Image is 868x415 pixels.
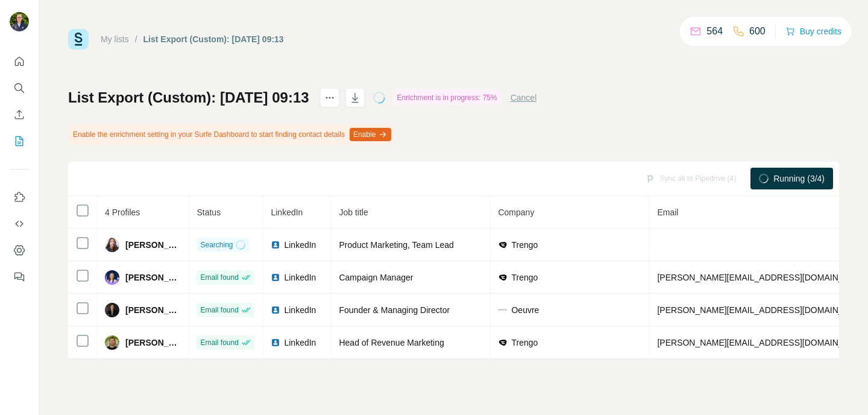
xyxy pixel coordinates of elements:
span: Trengo [511,271,538,284]
span: Trengo [511,239,538,251]
button: My lists [10,130,29,152]
button: Enable [350,128,391,141]
img: LinkedIn logo [271,305,280,315]
button: Search [10,77,29,99]
img: LinkedIn logo [271,240,280,250]
button: Use Surfe on LinkedIn [10,186,29,208]
div: List Export (Custom): [DATE] 09:13 [143,33,284,45]
span: Company [498,207,534,217]
button: Buy credits [785,23,841,40]
button: actions [320,88,339,107]
img: Avatar [105,335,119,350]
button: Feedback [10,266,29,288]
span: Head of Revenue Marketing [339,338,444,347]
span: LinkedIn [284,271,316,284]
button: Cancel [511,92,537,104]
img: Avatar [105,303,119,317]
li: / [135,33,137,45]
span: Oeuvre [511,304,539,316]
span: 4 Profiles [105,207,140,217]
span: [PERSON_NAME] [125,239,181,251]
img: company-logo [498,338,508,347]
span: Product Marketing, Team Lead [339,240,453,250]
span: [PERSON_NAME] [125,337,181,349]
span: [PERSON_NAME] [125,271,181,284]
h1: List Export (Custom): [DATE] 09:13 [68,88,309,107]
button: Use Surfe API [10,213,29,235]
span: Status [197,207,221,217]
span: Email found [200,305,238,315]
span: LinkedIn [284,337,316,349]
span: Email found [200,272,238,283]
img: LinkedIn logo [271,338,280,347]
span: LinkedIn [284,239,316,251]
button: Dashboard [10,239,29,261]
div: Enrichment is in progress: 75% [394,90,501,105]
span: LinkedIn [271,207,303,217]
span: Founder & Managing Director [339,305,450,315]
p: 564 [706,24,723,39]
img: LinkedIn logo [271,273,280,282]
span: Email found [200,337,238,348]
span: [PERSON_NAME] [125,304,181,316]
span: Searching [200,239,233,250]
button: Enrich CSV [10,104,29,125]
span: LinkedIn [284,304,316,316]
div: Enable the enrichment setting in your Surfe Dashboard to start finding contact details [68,124,394,145]
span: Trengo [511,337,538,349]
img: company-logo [498,309,508,311]
a: My lists [101,34,129,44]
img: company-logo [498,240,508,250]
span: Job title [339,207,368,217]
img: Avatar [10,12,29,31]
img: Avatar [105,270,119,285]
button: Quick start [10,51,29,72]
img: Surfe Logo [68,29,89,49]
span: Running (3/4) [773,173,825,185]
img: Avatar [105,238,119,252]
span: Campaign Manager [339,273,413,282]
span: Email [657,207,678,217]
img: company-logo [498,273,508,282]
p: 600 [749,24,766,39]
